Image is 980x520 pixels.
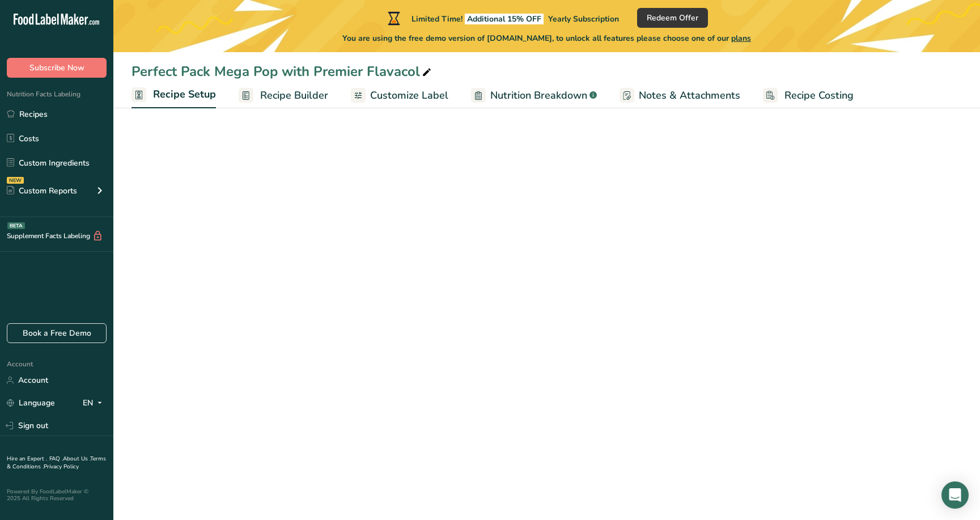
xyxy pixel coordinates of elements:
[131,82,216,109] a: Recipe Setup
[7,58,107,78] button: Subscribe Now
[7,455,47,463] a: Hire an Expert .
[731,33,751,44] span: plans
[351,83,448,108] a: Customize Label
[784,88,854,103] span: Recipe Costing
[260,88,328,103] span: Recipe Builder
[7,222,25,229] div: BETA
[7,393,55,413] a: Language
[490,88,587,103] span: Nutrition Breakdown
[7,177,24,184] div: NEW
[7,323,107,343] a: Book a Free Demo
[29,62,84,74] span: Subscribe Now
[342,32,751,44] span: You are using the free demo version of [DOMAIN_NAME], to unlock all features please choose one of...
[385,11,619,25] div: Limited Time!
[620,83,740,108] a: Notes & Attachments
[647,12,698,24] span: Redeem Offer
[639,88,740,103] span: Notes & Attachments
[63,455,90,463] a: About Us .
[471,83,597,108] a: Nutrition Breakdown
[7,185,77,197] div: Custom Reports
[941,481,969,509] div: Open Intercom Messenger
[637,8,708,28] button: Redeem Offer
[548,14,619,24] span: Yearly Subscription
[7,488,107,502] div: Powered By FoodLabelMaker © 2025 All Rights Reserved
[44,463,79,471] a: Privacy Policy
[370,88,448,103] span: Customize Label
[49,455,63,463] a: FAQ .
[83,396,107,410] div: EN
[763,83,854,108] a: Recipe Costing
[239,83,328,108] a: Recipe Builder
[7,455,106,471] a: Terms & Conditions .
[465,14,544,24] span: Additional 15% OFF
[153,87,216,102] span: Recipe Setup
[131,61,434,82] div: Perfect Pack Mega Pop with Premier Flavacol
